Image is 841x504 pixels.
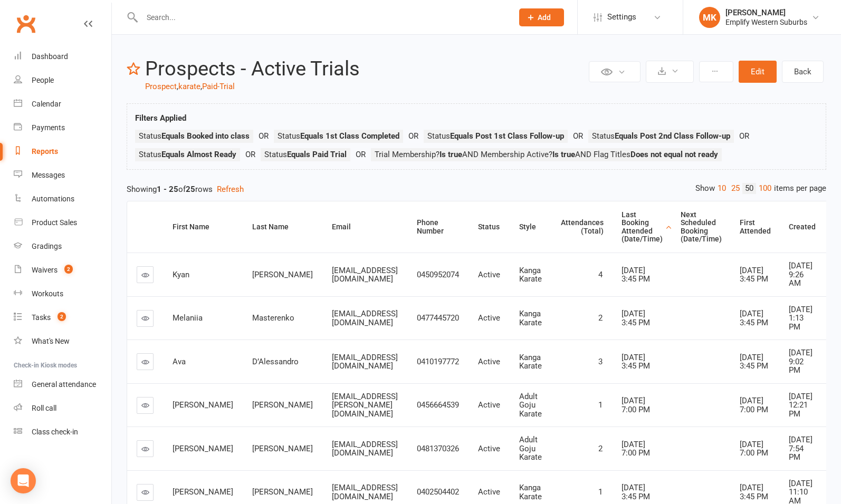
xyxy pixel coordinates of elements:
a: 50 [742,183,756,194]
span: [DATE] 3:45 PM [622,266,650,284]
div: Tasks [32,313,51,322]
span: [DATE] 3:45 PM [740,483,768,501]
span: Kanga Karate [519,309,542,327]
strong: 25 [186,185,195,194]
span: Kanga Karate [519,266,542,284]
div: Dashboard [32,52,68,61]
a: Automations [14,187,111,211]
span: Kyan [173,270,189,279]
span: Status [278,131,399,141]
input: Search... [139,10,505,25]
span: [DATE] 9:26 AM [789,261,813,288]
span: [DATE] 9:02 PM [789,348,813,375]
button: Add [519,8,564,26]
a: Payments [14,116,111,140]
div: [PERSON_NAME] [725,8,807,17]
span: [DATE] 7:00 PM [622,440,650,458]
span: 4 [598,270,603,279]
span: [DATE] 3:45 PM [622,353,650,371]
span: [PERSON_NAME] [173,444,233,453]
span: Active [478,487,500,497]
span: [DATE] 7:54 PM [789,435,813,462]
strong: Is true [439,150,462,159]
span: 3 [598,357,603,366]
div: Next Scheduled Booking (Date/Time) [681,211,722,244]
div: General attendance [32,380,96,389]
a: Dashboard [14,45,111,69]
span: Status [264,150,347,159]
span: Kanga Karate [519,483,542,501]
strong: Equals Paid Trial [287,150,347,159]
span: Status [139,131,250,141]
span: 0410197772 [417,357,459,366]
a: 25 [729,183,742,194]
span: [DATE] 7:00 PM [622,396,650,414]
a: 10 [715,183,729,194]
span: [DATE] 3:45 PM [622,483,650,501]
div: Last Name [252,223,314,231]
div: Payments [32,123,65,132]
button: Refresh [217,183,244,196]
div: Phone Number [417,219,460,235]
span: [EMAIL_ADDRESS][DOMAIN_NAME] [332,266,398,284]
strong: 1 - 25 [157,185,178,194]
span: 1 [598,487,603,497]
span: Adult Goju Karate [519,392,542,419]
strong: Equals Almost Ready [161,150,236,159]
span: 0456664539 [417,400,459,410]
a: Product Sales [14,211,111,235]
span: [DATE] 12:21 PM [789,392,813,419]
span: [DATE] 3:45 PM [740,266,768,284]
span: , [177,82,178,91]
div: First Attended [740,219,771,235]
a: What's New [14,329,111,353]
span: [PERSON_NAME] [173,487,233,497]
div: Workouts [32,289,63,298]
a: Tasks 2 [14,306,111,329]
span: [DATE] 3:45 PM [740,309,768,327]
a: 100 [756,183,774,194]
a: Paid-Trial [202,82,235,91]
a: Messages [14,163,111,187]
div: Automations [32,195,74,203]
span: AND Flag Titles [575,150,718,159]
div: Waivers [32,266,58,274]
span: [EMAIL_ADDRESS][DOMAIN_NAME] [332,440,398,458]
span: 2 [598,444,603,453]
a: Prospect [145,82,177,91]
div: Showing of rows [127,183,826,196]
div: Product Sales [32,218,77,227]
span: 2 [598,313,603,323]
strong: Equals Booked into class [161,131,250,141]
span: Add [538,13,551,22]
div: Email [332,223,399,231]
div: Show items per page [695,183,826,194]
div: Open Intercom Messenger [11,468,36,493]
a: Reports [14,140,111,163]
span: 2 [64,265,73,274]
span: [PERSON_NAME] [252,487,313,497]
span: [EMAIL_ADDRESS][DOMAIN_NAME] [332,309,398,327]
span: [EMAIL_ADDRESS][PERSON_NAME][DOMAIN_NAME] [332,392,398,419]
span: 0477445720 [417,313,459,323]
span: 0450952074 [417,270,459,279]
a: Workouts [14,282,111,306]
span: Status [139,150,236,159]
span: [DATE] 3:45 PM [740,353,768,371]
div: Emplify Western Suburbs [725,17,807,27]
a: Roll call [14,396,111,420]
span: [EMAIL_ADDRESS][DOMAIN_NAME] [332,483,398,501]
strong: Equals Post 1st Class Follow-up [450,131,564,141]
span: AND Membership Active? [462,150,575,159]
div: Style [519,223,543,231]
span: Status [427,131,564,141]
span: Active [478,357,500,366]
strong: Is true [552,150,575,159]
div: Attendances (Total) [561,219,604,235]
span: [EMAIL_ADDRESS][DOMAIN_NAME] [332,353,398,371]
div: Gradings [32,242,62,250]
span: [DATE] 3:45 PM [622,309,650,327]
span: Settings [607,5,636,29]
span: Adult Goju Karate [519,435,542,462]
div: Calendar [32,100,61,108]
